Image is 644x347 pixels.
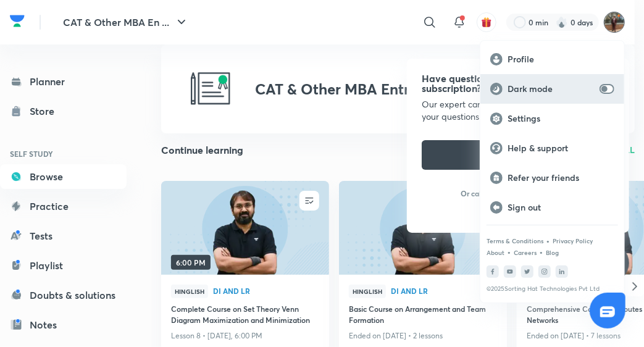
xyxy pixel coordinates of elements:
div: • [546,235,550,246]
div: • [507,246,511,257]
p: Profile [508,54,614,65]
a: Settings [480,104,624,133]
a: Careers [514,249,537,256]
a: Terms & Conditions [487,237,543,245]
a: Blog [546,249,559,256]
p: © 2025 Sorting Hat Technologies Pvt Ltd [487,285,618,293]
a: Refer your friends [480,163,624,193]
a: Privacy Policy [553,237,593,245]
div: • [539,246,543,257]
p: Sign out [508,202,614,213]
a: About [487,249,504,256]
p: Dark mode [508,83,595,94]
a: Help & support [480,133,624,163]
a: Profile [480,44,624,74]
p: Settings [508,113,614,124]
p: Refer your friends [508,172,614,183]
p: Help & support [508,143,614,154]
